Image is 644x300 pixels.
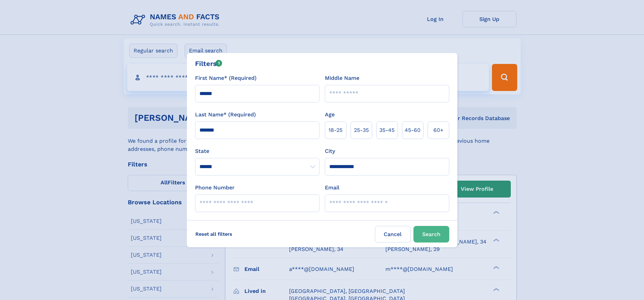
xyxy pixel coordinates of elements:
[195,147,319,155] label: State
[329,126,342,134] span: 18‑25
[325,111,335,119] label: Age
[195,74,257,82] label: First Name* (Required)
[354,126,369,134] span: 25‑35
[433,126,444,134] span: 60+
[379,126,395,134] span: 35‑45
[375,226,411,243] label: Cancel
[195,111,256,119] label: Last Name* (Required)
[405,126,421,134] span: 45‑60
[325,74,359,82] label: Middle Name
[325,184,339,192] label: Email
[195,184,235,192] label: Phone Number
[195,59,222,69] div: Filters
[191,226,237,242] label: Reset all filters
[413,226,449,243] button: Search
[325,147,335,155] label: City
